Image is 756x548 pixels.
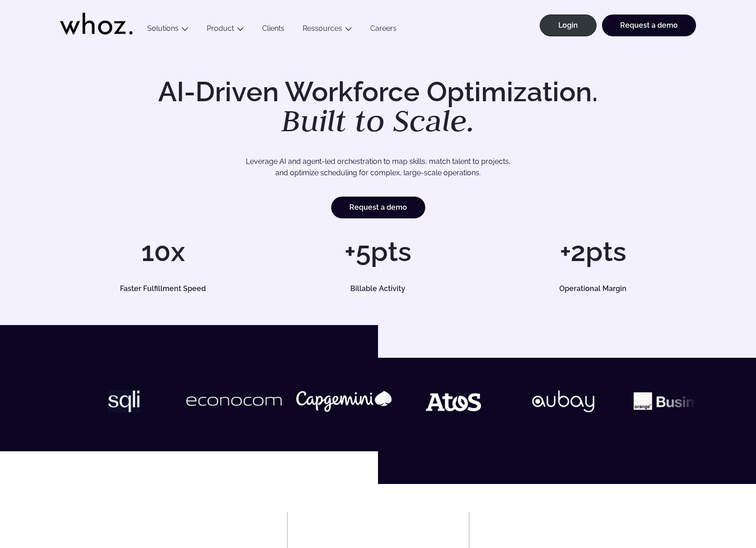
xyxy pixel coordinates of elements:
[207,24,234,33] a: Product
[70,285,256,292] h5: Faster Fulfillment Speed
[540,15,597,36] a: Login
[293,24,361,36] button: Ressources
[490,238,696,265] h1: +2pts
[500,285,686,292] h5: Operational Margin
[145,78,611,136] h1: AI-Driven Workforce Optimization.
[198,24,253,36] button: Product
[275,238,481,265] h1: +5pts
[60,238,266,265] h1: 10x
[361,24,406,36] a: Careers
[303,24,342,33] a: Ressources
[331,197,425,218] a: Request a demo
[92,156,664,179] p: Leverage AI and agent-led orchestration to map skills, match talent to projects, and optimize sch...
[602,15,696,36] a: Request a demo
[253,24,293,36] a: Clients
[285,285,471,292] h5: Billable Activity
[281,100,475,140] em: Built to Scale.
[138,24,198,36] button: Solutions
